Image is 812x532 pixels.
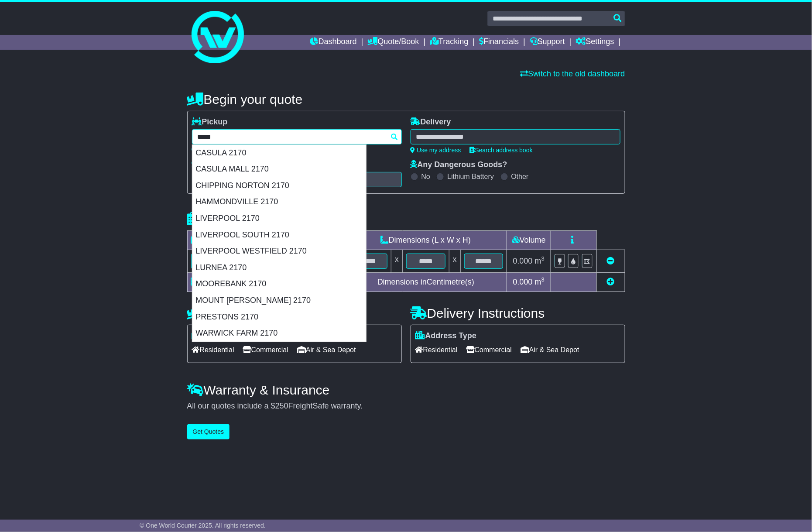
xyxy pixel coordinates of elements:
[187,273,260,292] td: Total
[345,273,507,292] td: Dimensions in Centimetre(s)
[297,343,356,357] span: Air & Sea Depot
[447,172,494,181] label: Lithium Battery
[243,343,288,357] span: Commercial
[430,35,468,50] a: Tracking
[607,257,615,265] a: Remove this item
[535,278,545,286] span: m
[449,250,460,273] td: x
[415,343,458,357] span: Residential
[530,35,565,50] a: Support
[513,278,533,286] span: 0.000
[192,243,366,260] div: LIVERPOOL WESTFIELD 2170
[192,325,366,342] div: WARWICK FARM 2170
[187,402,625,411] div: All our quotes include a $ FreightSafe warranty.
[192,145,366,161] div: CASULA 2170
[391,250,403,273] td: x
[541,276,545,283] sup: 3
[187,424,230,439] button: Get Quotes
[187,231,260,250] td: Type
[192,343,234,357] span: Residential
[507,231,551,250] td: Volume
[367,35,419,50] a: Quote/Book
[192,309,366,326] div: PRESTONS 2170
[479,35,519,50] a: Financials
[535,257,545,265] span: m
[192,276,366,292] div: MOOREBANK 2170
[415,331,477,341] label: Address Type
[192,210,366,227] div: LIVERPOOL 2170
[345,231,507,250] td: Dimensions (L x W x H)
[411,147,461,154] a: Use my address
[140,522,266,529] span: © One World Courier 2025. All rights reserved.
[521,343,579,357] span: Air & Sea Depot
[576,35,614,50] a: Settings
[511,172,529,181] label: Other
[192,178,366,194] div: CHIPPING NORTON 2170
[187,306,402,320] h4: Pickup Instructions
[541,255,545,262] sup: 3
[421,172,430,181] label: No
[192,161,366,178] div: CASULA MALL 2170
[192,260,366,276] div: LURNEA 2170
[192,194,366,210] div: HAMMONDVILLE 2170
[466,343,512,357] span: Commercial
[275,402,288,410] span: 250
[411,306,625,320] h4: Delivery Instructions
[411,160,507,170] label: Any Dangerous Goods?
[187,383,625,397] h4: Warranty & Insurance
[187,92,625,106] h4: Begin your quote
[310,35,357,50] a: Dashboard
[607,278,615,286] a: Add new item
[192,227,366,244] div: LIVERPOOL SOUTH 2170
[187,212,297,226] h4: Package details |
[192,117,228,127] label: Pickup
[520,69,625,78] a: Switch to the old dashboard
[470,147,533,154] a: Search address book
[513,257,533,265] span: 0.000
[411,117,451,127] label: Delivery
[192,129,402,144] typeahead: Please provide city
[192,292,366,309] div: MOUNT [PERSON_NAME] 2170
